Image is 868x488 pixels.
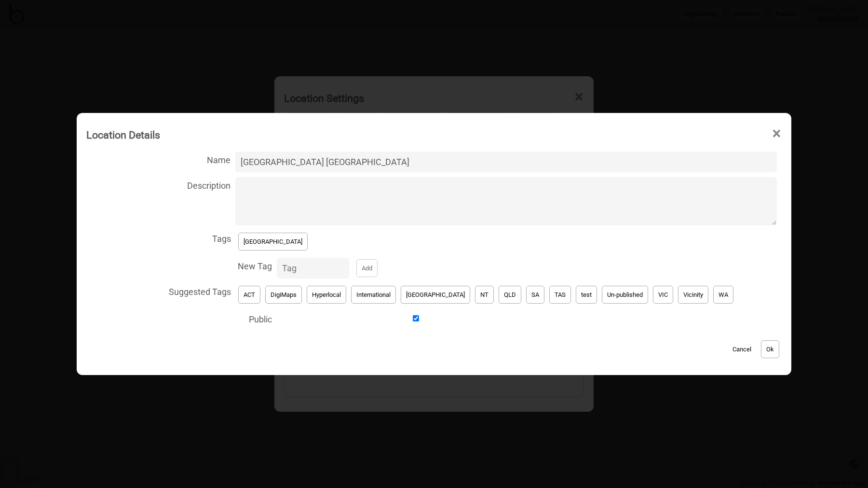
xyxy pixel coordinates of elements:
[86,125,160,145] div: Location Details
[86,175,231,195] span: Description
[653,286,673,304] button: VIC
[277,315,555,321] input: Public
[761,340,779,358] button: Ok
[86,228,231,248] span: Tags
[351,286,396,304] button: International
[728,340,756,358] button: Cancel
[277,258,349,279] input: New TagAdd
[549,286,571,304] button: TAS
[499,286,521,304] button: QLD
[86,281,231,301] span: Suggested Tags
[307,286,346,304] button: Hyperlocal
[678,286,708,304] button: Vicinity
[526,286,544,304] button: SA
[238,233,308,251] button: [GEOGRAPHIC_DATA]
[401,286,470,304] button: [GEOGRAPHIC_DATA]
[576,286,597,304] button: test
[86,255,272,275] span: New Tag
[772,118,782,150] span: ×
[235,152,777,172] input: Name
[475,286,494,304] button: NT
[265,286,302,304] button: DigiMaps
[235,177,777,225] textarea: Description
[356,259,378,277] button: New Tag
[713,286,733,304] button: WA
[602,286,648,304] button: Un-published
[86,308,272,328] span: Public
[86,149,231,169] span: Name
[238,286,260,304] button: ACT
